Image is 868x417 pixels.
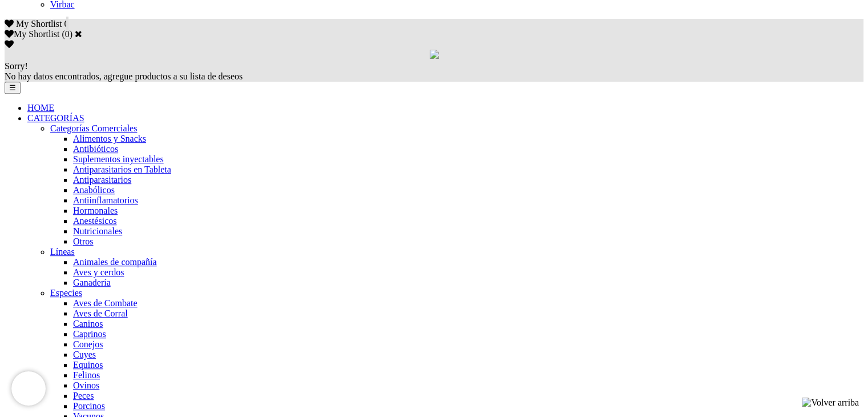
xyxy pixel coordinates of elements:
a: Felinos [73,370,100,380]
a: Otros [73,236,94,246]
a: Cerrar [75,29,82,38]
a: Alimentos y Snacks [73,134,146,143]
a: Aves de Combate [73,298,138,308]
a: Peces [73,391,94,400]
a: Antiparasitarios en Tableta [73,165,171,174]
a: Suplementos inyectables [73,154,164,164]
img: Volver arriba [802,398,859,408]
a: Cuyes [73,350,96,359]
a: Porcinos [73,401,105,411]
a: Categorías Comerciales [50,123,137,133]
a: HOME [27,103,54,113]
a: Aves y cerdos [73,267,124,277]
a: Anestésicos [73,216,116,226]
a: CATEGORÍAS [27,113,84,123]
a: Nutricionales [73,226,122,236]
a: Animales de compañía [73,257,157,267]
a: Antiinflamatorios [73,195,138,205]
a: Caprinos [73,329,106,339]
span: 0 [64,19,68,29]
a: Antibióticos [73,144,118,154]
a: Líneas [50,247,75,256]
a: Ovinos [73,380,99,390]
button: ☰ [5,82,21,94]
label: My Shortlist [5,29,59,39]
a: Especies [50,288,82,298]
span: Sorry! [5,61,28,71]
a: Conejos [73,339,103,349]
img: loading.gif [430,50,439,59]
a: Anabólicos [73,185,115,195]
span: ( ) [62,29,72,39]
a: Aves de Corral [73,308,128,318]
a: Hormonales [73,206,118,215]
iframe: Brevo live chat [11,371,46,406]
a: Antiparasitarios [73,175,131,185]
div: No hay datos encontrados, agregue productos a su lista de deseos [5,61,863,82]
span: My Shortlist [16,19,62,29]
a: Ganadería [73,278,111,287]
a: Caninos [73,319,103,328]
a: Equinos [73,360,103,370]
label: 0 [65,29,70,39]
